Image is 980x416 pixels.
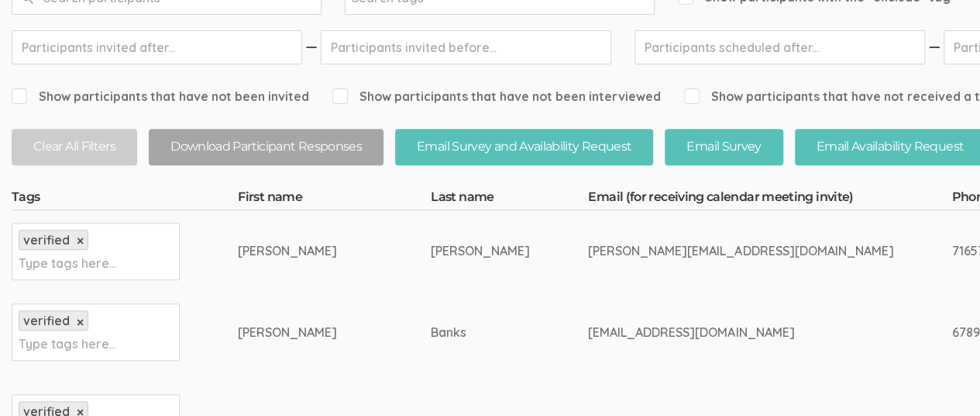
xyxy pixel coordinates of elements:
[903,341,980,416] iframe: Chat Widget
[12,30,302,64] input: Participants invited after...
[634,30,925,64] input: Participants scheduled after...
[238,189,431,210] th: First name
[77,316,84,329] a: ×
[665,129,782,165] button: Email Survey
[588,189,951,210] th: Email (for receiving calendar meeting invite)
[431,189,588,210] th: Last name
[431,242,530,260] div: [PERSON_NAME]
[395,129,653,165] button: Email Survey and Availability Request
[19,334,115,354] input: Type tags here...
[238,242,373,260] div: [PERSON_NAME]
[12,189,238,210] th: Tags
[23,313,70,328] span: verified
[12,88,309,106] span: Show participants that have not been invited
[588,324,893,341] div: [EMAIL_ADDRESS][DOMAIN_NAME]
[304,30,319,64] img: dash.svg
[23,232,70,248] span: verified
[77,234,84,248] a: ×
[19,253,115,273] input: Type tags here...
[927,30,942,64] img: dash.svg
[321,30,611,64] input: Participants invited before...
[12,129,137,165] button: Clear All Filters
[332,88,661,106] span: Show participants that have not been interviewed
[588,242,893,260] div: [PERSON_NAME][EMAIL_ADDRESS][DOMAIN_NAME]
[149,129,383,165] button: Download Participant Responses
[238,324,373,341] div: [PERSON_NAME]
[431,324,530,341] div: Banks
